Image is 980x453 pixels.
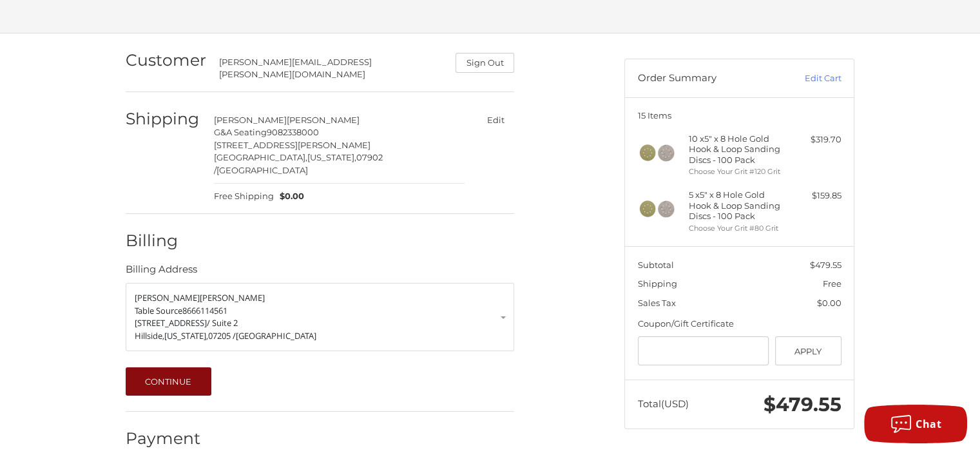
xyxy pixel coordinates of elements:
[791,189,841,202] div: $159.85
[823,278,841,289] span: Free
[689,166,787,177] li: Choose Your Grit #120 Grit
[164,330,208,342] span: [US_STATE],
[135,317,207,329] span: [STREET_ADDRESS]
[214,127,267,137] span: G&A Seating
[126,231,201,251] h2: Billing
[214,152,307,162] span: [GEOGRAPHIC_DATA],
[135,305,182,316] span: Table Source
[638,318,841,331] div: Coupon/Gift Certificate
[307,152,356,162] span: [US_STATE],
[208,330,236,342] span: 07205 /
[126,109,201,129] h2: Shipping
[267,127,319,137] span: 9082338000
[638,260,674,270] span: Subtotal
[214,152,383,175] span: 07902 /
[810,260,841,270] span: $479.55
[817,298,841,308] span: $0.00
[638,72,776,85] h3: Order Summary
[689,189,787,221] h4: 5 x 5" x 8 Hole Gold Hook & Loop Sanding Discs - 100 Pack
[689,133,787,165] h4: 10 x 5" x 8 Hole Gold Hook & Loop Sanding Discs - 100 Pack
[638,298,676,308] span: Sales Tax
[638,398,689,410] span: Total (USD)
[638,110,841,120] h3: 15 Items
[456,53,514,73] button: Sign Out
[236,330,316,342] span: [GEOGRAPHIC_DATA]
[200,292,265,304] span: [PERSON_NAME]
[477,111,514,130] button: Edit
[126,283,514,351] a: Enter or select a different address
[638,278,677,289] span: Shipping
[287,115,360,125] span: [PERSON_NAME]
[864,405,967,443] button: Chat
[214,140,370,150] span: [STREET_ADDRESS][PERSON_NAME]
[274,190,305,203] span: $0.00
[916,417,941,431] span: Chat
[764,392,841,416] span: $479.55
[126,262,197,283] legend: Billing Address
[791,133,841,146] div: $319.70
[214,190,274,203] span: Free Shipping
[219,56,443,81] div: [PERSON_NAME][EMAIL_ADDRESS][PERSON_NAME][DOMAIN_NAME]
[689,223,787,234] li: Choose Your Grit #80 Grit
[126,50,206,70] h2: Customer
[775,336,841,365] button: Apply
[135,292,200,304] span: [PERSON_NAME]
[135,330,164,342] span: Hillside,
[776,72,841,85] a: Edit Cart
[182,305,227,316] span: 8666114561
[214,115,287,125] span: [PERSON_NAME]
[126,429,201,448] h2: Payment
[638,336,769,365] input: Gift Certificate or Coupon Code
[126,367,211,396] button: Continue
[207,317,238,329] span: / Suite 2
[216,165,308,175] span: [GEOGRAPHIC_DATA]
